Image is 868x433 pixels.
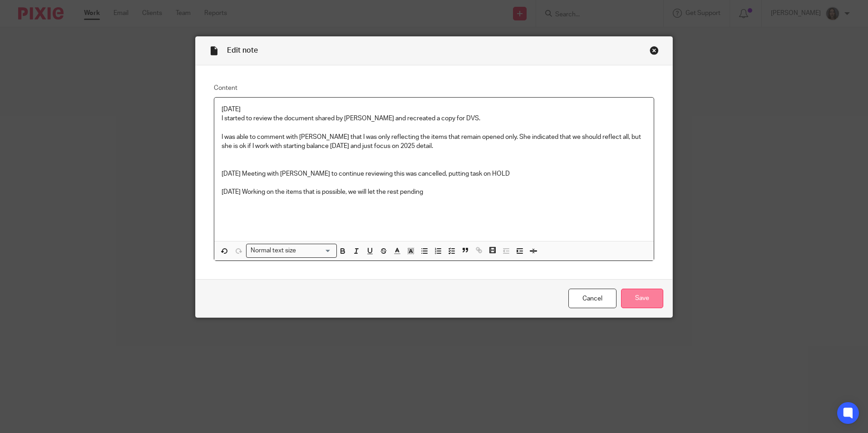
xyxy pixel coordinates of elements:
[222,133,646,151] p: I was able to comment with [PERSON_NAME] that I was only reflecting the items that remain opened ...
[222,187,646,197] p: [DATE] Working on the items that is possible, we will let the rest pending
[650,46,659,55] div: Close this dialog window
[621,289,663,308] input: Save
[568,289,616,308] a: Cancel
[299,246,331,256] input: Search for option
[214,84,654,93] label: Content
[248,246,298,256] span: Normal text size
[222,114,646,123] p: I started to review the document shared by [PERSON_NAME] and recreated a copy for DVS.
[227,47,258,54] span: Edit note
[246,244,337,258] div: Search for option
[222,169,646,178] p: [DATE] Meeting with [PERSON_NAME] to continue reviewing this was cancelled, putting task on HOLD
[222,105,646,114] p: [DATE]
